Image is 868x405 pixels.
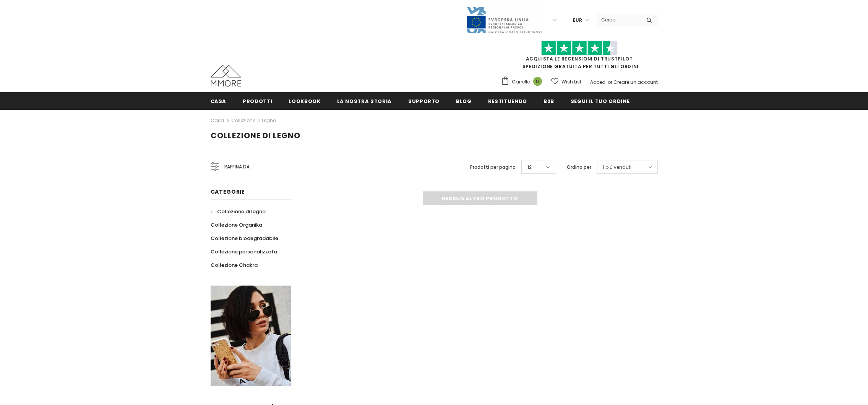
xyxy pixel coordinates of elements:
span: 12 [527,163,532,171]
span: EUR [573,16,582,24]
a: Lookbook [289,92,320,109]
a: Collezione di legno [231,117,276,124]
span: Raffina da [224,163,250,171]
a: La nostra storia [337,92,392,109]
span: Lookbook [289,98,320,105]
span: supporto [408,98,440,105]
a: Collezione Chakra [211,258,258,272]
span: Carrello [512,78,530,86]
span: B2B [544,98,554,105]
a: Wish List [551,75,581,88]
a: Carrello 0 [501,76,546,88]
span: Collezione biodegradabile [211,235,278,242]
img: Fidati di Pilot Stars [541,41,618,56]
span: Collezione Organika [211,221,262,229]
span: Collezione Chakra [211,261,258,269]
input: Search Site [597,14,641,25]
span: 0 [533,77,542,86]
span: I più venduti [603,163,631,171]
a: Segui il tuo ordine [571,92,630,109]
span: Prodotti [243,98,272,105]
label: Prodotti per pagina [470,163,516,171]
a: supporto [408,92,440,109]
a: Prodotti [243,92,272,109]
img: Javni Razpis [466,6,542,34]
span: Restituendo [488,98,527,105]
a: Collezione personalizzata [211,245,277,258]
a: Restituendo [488,92,527,109]
span: SPEDIZIONE GRATUITA PER TUTTI GLI ORDINI [501,44,658,70]
a: Casa [211,92,227,109]
img: Casi MMORE [211,65,241,87]
a: Blog [456,92,472,109]
span: or [608,79,612,85]
a: Collezione biodegradabile [211,232,278,245]
span: Collezione di legno [211,130,300,141]
a: Acquista le recensioni di TrustPilot [526,56,633,62]
span: La nostra storia [337,98,392,105]
span: Categorie [211,188,245,196]
a: Collezione di legno [211,205,266,218]
span: Collezione personalizzata [211,248,277,255]
a: Accedi [590,79,607,85]
span: Collezione di legno [217,208,266,215]
a: B2B [544,92,554,109]
span: Blog [456,98,472,105]
span: Segui il tuo ordine [571,98,630,105]
span: Casa [211,98,227,105]
a: Creare un account [613,79,658,85]
a: Javni Razpis [466,16,542,23]
a: Casa [211,116,224,125]
a: Collezione Organika [211,218,262,232]
label: Ordina per [567,163,591,171]
span: Wish List [561,78,581,86]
